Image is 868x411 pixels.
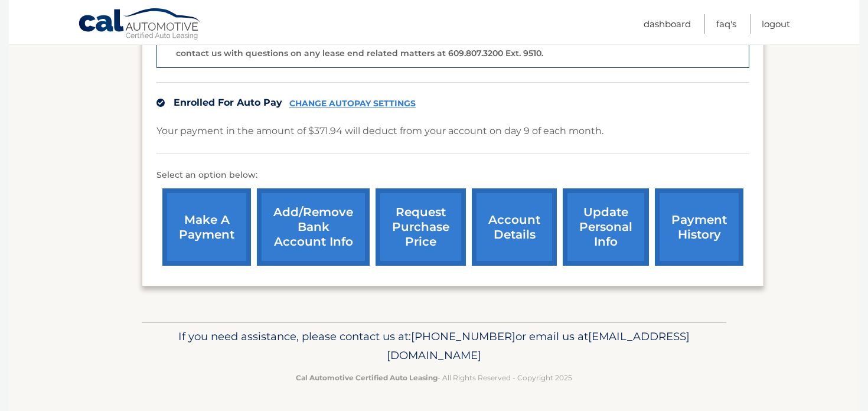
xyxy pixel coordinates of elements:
p: Your payment in the amount of $371.94 will deduct from your account on day 9 of each month. [156,123,603,139]
p: If you need assistance, please contact us at: or email us at [149,327,719,365]
span: [PHONE_NUMBER] [411,330,515,343]
a: CHANGE AUTOPAY SETTINGS [289,99,416,109]
a: account details [472,188,557,266]
a: Logout [762,14,790,34]
p: - All Rights Reserved - Copyright 2025 [149,371,719,384]
a: Add/Remove bank account info [257,188,370,266]
a: Dashboard [644,14,691,34]
strong: Cal Automotive Certified Auto Leasing [296,373,438,382]
a: make a payment [162,188,251,266]
a: payment history [655,188,743,266]
a: request purchase price [376,188,466,266]
a: Cal Automotive [78,8,202,42]
p: Select an option below: [156,168,749,182]
p: The end of your lease is approaching soon. A member of our lease end team will be in touch soon t... [176,19,742,58]
a: update personal info [563,188,649,266]
span: Enrolled For Auto Pay [174,97,282,108]
a: FAQ's [716,14,736,34]
img: check.svg [156,99,165,107]
span: [EMAIL_ADDRESS][DOMAIN_NAME] [387,330,690,362]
